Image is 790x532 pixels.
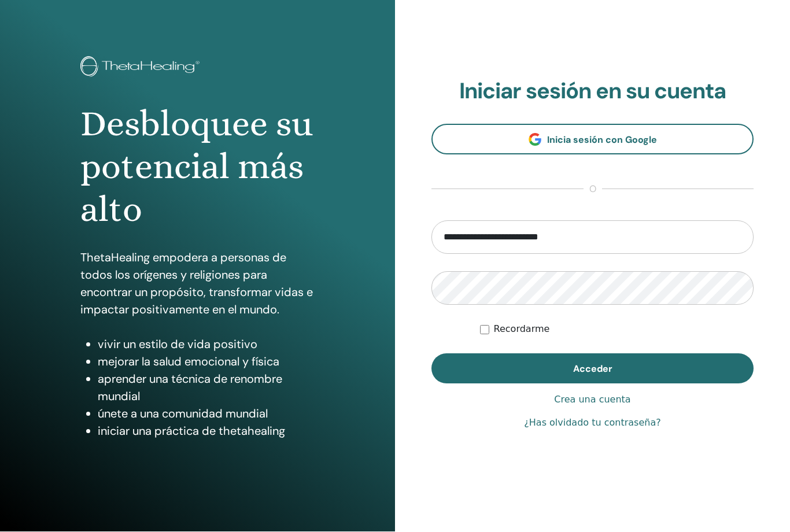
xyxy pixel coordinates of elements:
button: Acceder [431,354,754,384]
h1: Desbloquee su potencial más alto [80,103,315,232]
li: únete a una comunidad mundial [98,405,315,423]
div: Mantenerme autenticado indefinidamente o hasta cerrar la sesión manualmente [480,323,754,337]
li: aprender una técnica de renombre mundial [98,371,315,405]
a: ¿Has olvidado tu contraseña? [524,416,660,430]
li: mejorar la salud emocional y física [98,353,315,371]
h2: Iniciar sesión en su cuenta [431,79,754,105]
span: o [584,183,602,197]
label: Recordarme [494,323,550,337]
p: ThetaHealing empodera a personas de todos los orígenes y religiones para encontrar un propósito, ... [80,249,315,319]
span: Acceder [573,363,612,375]
span: Inicia sesión con Google [547,134,657,146]
a: Inicia sesión con Google [431,124,754,155]
a: Crea una cuenta [554,393,630,407]
li: iniciar una práctica de thetahealing [98,423,315,440]
li: vivir un estilo de vida positivo [98,336,315,353]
